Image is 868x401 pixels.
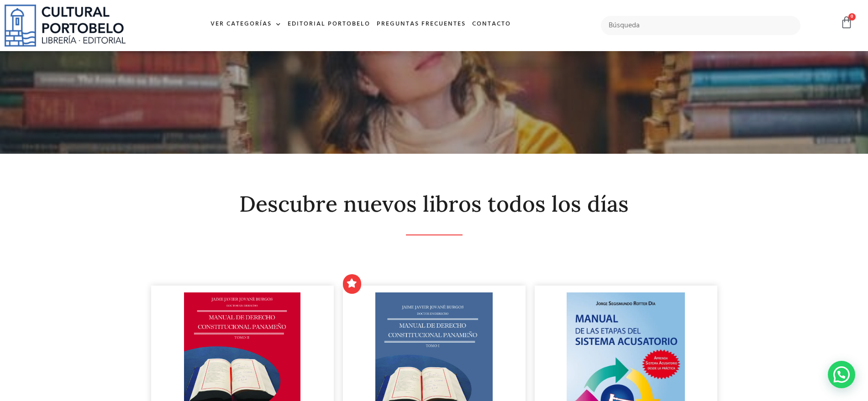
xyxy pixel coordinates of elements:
[469,15,514,34] a: Contacto
[207,15,284,34] a: Ver Categorías
[840,16,853,29] a: 0
[601,16,801,35] input: Búsqueda
[374,15,469,34] a: Preguntas frecuentes
[151,192,717,216] h2: Descubre nuevos libros todos los días
[284,15,374,34] a: Editorial Portobelo
[848,13,856,21] span: 0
